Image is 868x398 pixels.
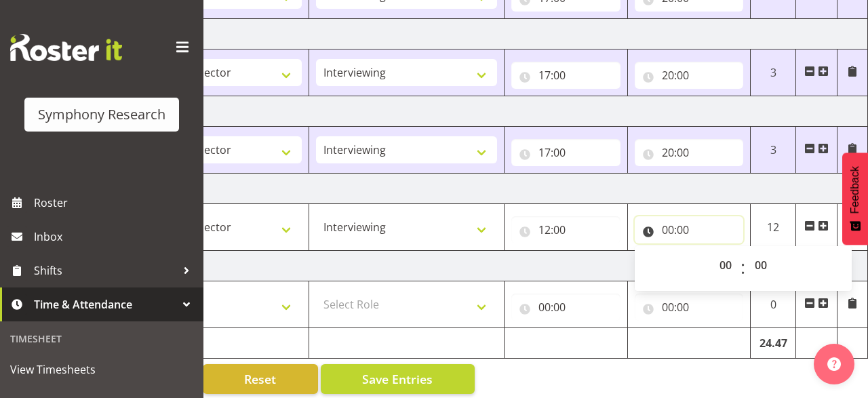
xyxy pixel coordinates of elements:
[635,216,744,243] input: Click to select...
[10,359,193,380] span: View Timesheets
[3,353,200,386] a: View Timesheets
[244,370,276,388] span: Reset
[3,325,200,353] div: Timesheet
[34,260,176,281] span: Shifts
[511,294,620,321] input: Click to select...
[34,193,197,213] span: Roster
[751,328,796,359] td: 24.47
[203,364,318,394] button: Reset
[849,166,861,214] span: Feedback
[751,281,796,328] td: 0
[635,139,744,166] input: Click to select...
[511,216,620,243] input: Click to select...
[842,153,868,245] button: Feedback - Show survey
[34,294,176,315] span: Time & Attendance
[511,62,620,89] input: Click to select...
[751,49,796,96] td: 3
[635,62,744,89] input: Click to select...
[511,139,620,166] input: Click to select...
[741,252,745,285] span: :
[34,226,197,247] span: Inbox
[362,370,433,388] span: Save Entries
[38,104,165,125] div: Symphony Research
[751,127,796,174] td: 3
[321,364,475,394] button: Save Entries
[635,294,744,321] input: Click to select...
[827,357,841,371] img: help-xxl-2.png
[751,204,796,251] td: 12
[10,34,122,61] img: Rosterit website logo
